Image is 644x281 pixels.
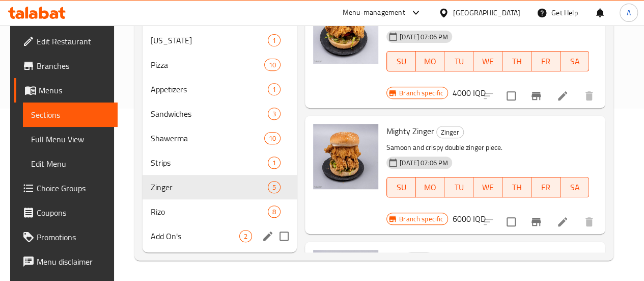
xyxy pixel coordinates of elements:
[500,211,522,233] span: Select to update
[143,126,297,150] div: Shawerma10
[452,86,485,100] h6: 4000 IQD
[531,51,561,71] button: FR
[556,90,569,102] a: Edit menu item
[502,51,531,71] button: TH
[151,206,268,218] span: Rizo
[31,109,109,121] span: Sections
[565,180,585,195] span: SA
[143,175,297,199] div: Zinger5
[531,177,561,197] button: FR
[268,183,280,192] span: 5
[143,28,297,53] div: [US_STATE]1
[478,54,498,69] span: WE
[386,123,434,139] span: Mighty Zinger
[386,249,403,265] span: Filler
[395,88,447,98] span: Branch specific
[143,150,297,175] div: Strips1
[268,206,281,218] div: items
[37,182,109,194] span: Choice Groups
[396,158,452,168] span: [DATE] 07:06 PM
[444,177,473,197] button: TU
[23,103,118,127] a: Sections
[453,7,520,18] div: [GEOGRAPHIC_DATA]
[143,101,297,126] div: Sandwiches3
[507,180,527,195] span: TH
[151,59,264,71] span: Pizza
[143,53,297,77] div: Pizza10
[23,151,118,176] a: Edit Menu
[416,51,445,71] button: MO
[37,231,109,243] span: Promotions
[37,256,109,268] span: Menu disclaimer
[536,180,556,195] span: FR
[37,35,109,47] span: Edit Restaurant
[627,7,631,18] span: A
[449,54,469,69] span: TU
[386,51,416,71] button: SU
[151,83,268,95] span: Appetizers
[577,84,601,108] button: delete
[437,126,463,138] span: Zinger
[260,228,275,244] button: edit
[143,224,297,248] div: Add On's2edit
[23,127,118,151] a: Full Menu View
[386,141,589,154] p: Samoon and crispy double zinger piece.
[31,133,109,145] span: Full Menu View
[478,180,498,195] span: WE
[386,177,416,197] button: SU
[524,210,548,234] button: Branch-specific-item
[449,180,469,195] span: TU
[14,29,118,54] a: Edit Restaurant
[151,181,268,193] span: Zinger
[268,85,280,94] span: 1
[473,177,502,197] button: WE
[268,109,280,119] span: 3
[151,132,264,144] span: Shawerma
[268,83,281,95] div: items
[14,225,118,249] a: Promotions
[268,108,281,120] div: items
[268,34,281,46] div: items
[14,249,118,274] a: Menu disclaimer
[151,34,268,46] div: Kentucky
[14,78,118,103] a: Menus
[14,176,118,200] a: Choice Groups
[14,54,118,78] a: Branches
[31,158,109,170] span: Edit Menu
[536,54,556,69] span: FR
[151,230,239,242] span: Add On's
[313,124,378,189] img: Mighty Zinger
[268,181,281,193] div: items
[524,84,548,108] button: Branch-specific-item
[395,214,447,224] span: Branch specific
[268,36,280,45] span: 1
[151,157,268,169] span: Strips
[405,252,433,264] div: Zinger
[268,207,280,217] span: 8
[265,134,280,143] span: 10
[396,32,452,42] span: [DATE] 07:06 PM
[391,180,412,195] span: SU
[268,158,280,168] span: 1
[565,54,585,69] span: SA
[473,51,502,71] button: WE
[406,252,432,264] span: Zinger
[420,180,441,195] span: MO
[240,232,251,241] span: 2
[452,212,485,226] h6: 6000 IQD
[151,108,268,120] span: Sandwiches
[343,7,405,19] div: Menu-management
[561,177,590,197] button: SA
[151,34,268,46] span: [US_STATE]
[143,77,297,101] div: Appetizers1
[416,177,445,197] button: MO
[143,199,297,224] div: Rizo8
[502,177,531,197] button: TH
[577,210,601,234] button: delete
[265,60,280,70] span: 10
[420,54,441,69] span: MO
[239,230,252,242] div: items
